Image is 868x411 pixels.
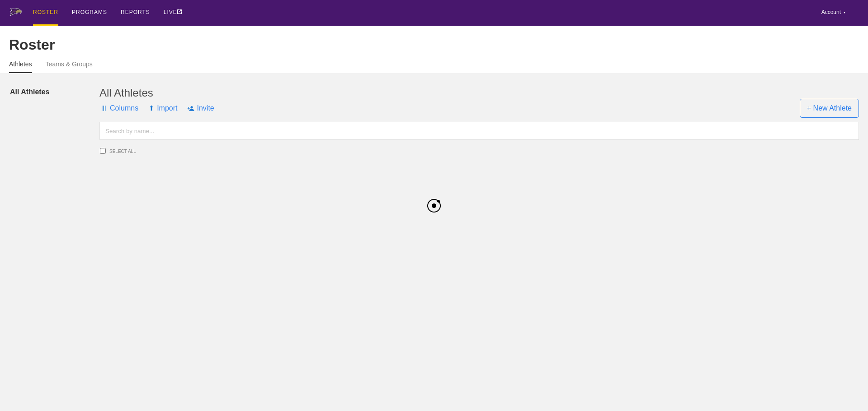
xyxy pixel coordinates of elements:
a: All Athletes [10,87,99,97]
span: Import [148,95,177,122]
img: black_logo.png [427,199,441,212]
div: ▼ [843,10,846,15]
span: Invite [187,95,214,122]
div: Roster [9,37,859,53]
div: All Athletes [99,87,859,99]
span: Columns [99,95,138,122]
a: Teams & Groups [46,60,93,72]
img: logo [9,8,22,16]
iframe: Chat Widget [823,368,868,411]
span: SELECT ALL [109,149,219,154]
input: Search by name... [99,122,859,140]
span: + New Athlete [800,99,859,118]
a: Athletes [9,60,32,73]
